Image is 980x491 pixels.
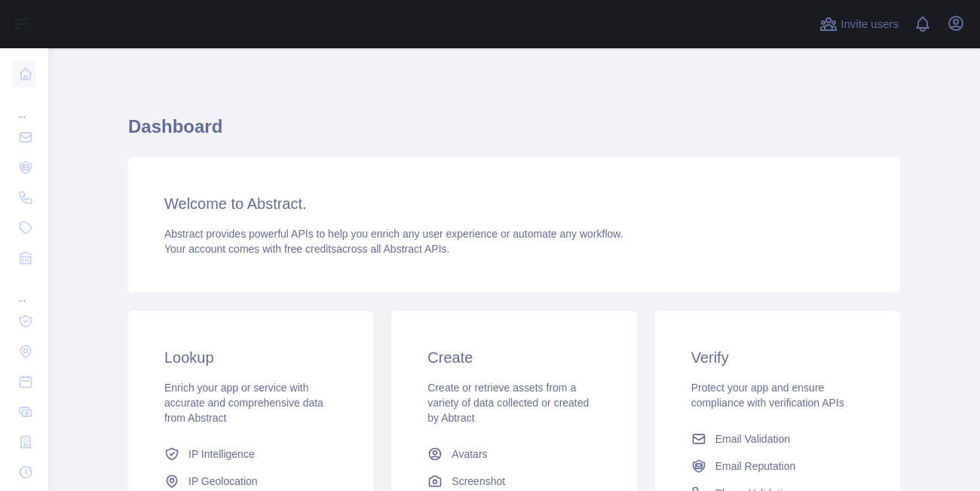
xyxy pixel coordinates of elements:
span: Invite users [841,16,899,33]
h3: Verify [691,347,864,368]
h1: Dashboard [128,115,900,151]
div: ... [12,91,36,121]
span: Email Validation [715,431,790,447]
span: Protect your app and ensure compliance with verification APIs [691,382,844,409]
span: Screenshot [452,474,505,489]
a: Email Reputation [685,453,870,480]
span: Create or retrieve assets from a variety of data collected or created by Abtract [427,382,589,424]
span: Enrich your app or service with accurate and comprehensive data from Abstract [164,382,323,424]
span: IP Geolocation [188,474,258,489]
span: IP Intelligence [188,447,255,462]
span: Abstract provides powerful APIs to help you enrich any user experience or automate any workflow. [164,228,623,240]
div: ... [12,275,36,305]
a: IP Intelligence [158,440,343,468]
h3: Lookup [164,347,337,368]
span: Your account comes with across all Abstract APIs. [164,243,449,255]
button: Invite users [816,12,902,36]
a: Avatars [421,440,606,468]
span: free credits [284,243,336,255]
span: Avatars [452,447,487,462]
h3: Welcome to Abstract. [164,193,864,214]
span: Email Reputation [715,459,796,474]
a: Email Validation [685,425,870,453]
h3: Create [427,347,600,368]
